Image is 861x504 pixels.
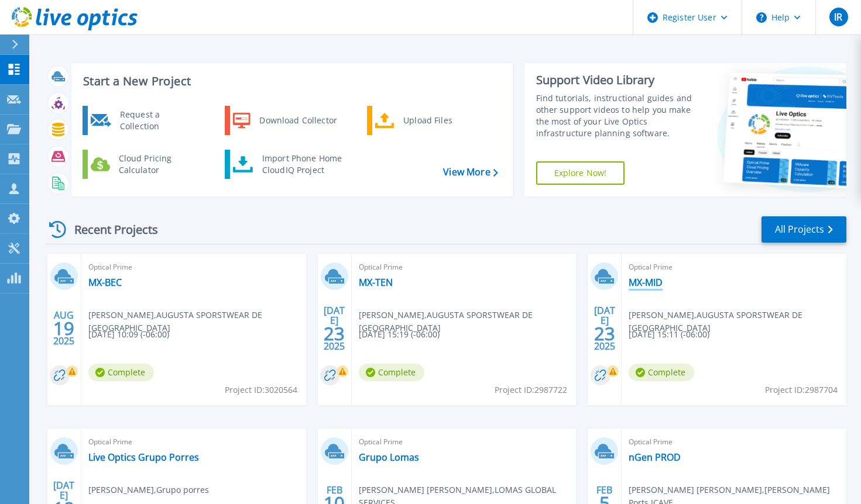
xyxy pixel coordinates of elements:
[88,451,199,463] a: Live Optics Grupo Porres
[536,73,698,88] div: Support Video Library
[88,277,122,288] a: MX-BEC
[83,150,203,179] a: Cloud Pricing Calculator
[359,261,570,274] span: Optical Prime
[629,328,709,341] span: [DATE] 15:11 (-06:00)
[765,384,838,396] span: Project ID: 2987704
[629,364,694,381] span: Complete
[45,215,174,244] div: Recent Projects
[536,161,625,185] a: Explore Now!
[834,12,842,22] span: IR
[359,328,440,341] span: [DATE] 15:19 (-06:00)
[594,307,616,350] div: [DATE] 2025
[88,328,169,341] span: [DATE] 10:09 (-06:00)
[443,167,498,178] a: View More
[253,109,342,132] div: Download Collector
[88,309,306,334] span: [PERSON_NAME] , AUGUSTA SPORSTWEAR DE [GEOGRAPHIC_DATA]
[83,106,203,135] a: Request a Collection
[359,309,577,334] span: [PERSON_NAME] , AUGUSTA SPORSTWEAR DE [GEOGRAPHIC_DATA]
[594,329,615,339] span: 23
[761,216,846,243] a: All Projects
[629,436,839,448] span: Optical Prime
[495,384,567,396] span: Project ID: 2987722
[53,323,74,333] span: 19
[397,109,484,132] div: Upload Files
[359,277,393,288] a: MX-TEN
[629,277,663,288] a: MX-MID
[88,484,209,496] span: [PERSON_NAME] , Grupo porres
[323,307,345,350] div: [DATE] 2025
[114,109,200,132] div: Request a Collection
[629,309,846,334] span: [PERSON_NAME] , AUGUSTA SPORSTWEAR DE [GEOGRAPHIC_DATA]
[88,364,154,381] span: Complete
[359,436,570,448] span: Optical Prime
[88,436,299,448] span: Optical Prime
[359,451,419,463] a: Grupo Lomas
[359,364,424,381] span: Complete
[629,261,839,274] span: Optical Prime
[629,451,681,463] a: nGen PROD
[367,106,487,135] a: Upload Files
[225,106,345,135] a: Download Collector
[256,153,348,176] div: Import Phone Home CloudIQ Project
[113,153,200,176] div: Cloud Pricing Calculator
[53,307,75,350] div: AUG 2025
[83,75,498,88] h3: Start a New Project
[225,384,297,396] span: Project ID: 3020564
[536,92,698,139] div: Find tutorials, instructional guides and other support videos to help you make the most of your L...
[88,261,299,274] span: Optical Prime
[324,329,345,339] span: 23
